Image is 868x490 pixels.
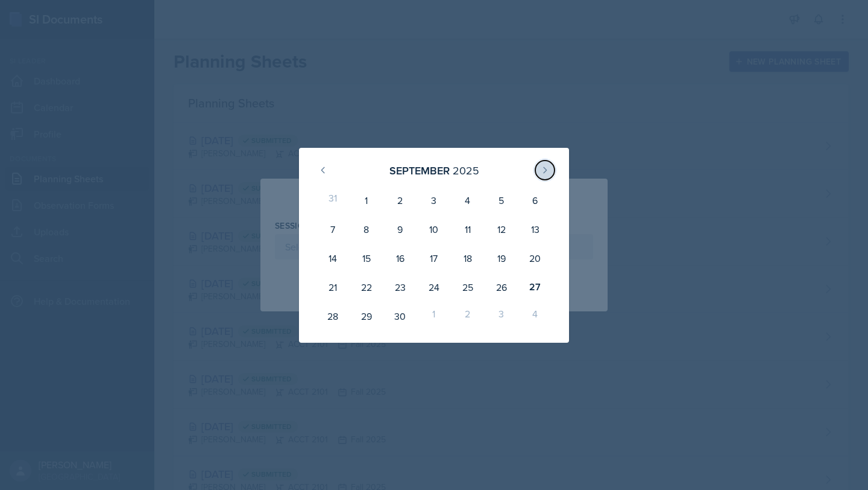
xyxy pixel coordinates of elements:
div: 3 [485,302,518,331]
div: 1 [417,302,451,331]
div: 22 [350,273,383,302]
div: 26 [485,273,518,302]
div: 6 [518,186,552,215]
div: 15 [350,244,383,273]
div: 4 [518,302,552,331]
div: 10 [417,215,451,244]
div: 2 [451,302,485,331]
div: 9 [383,215,417,244]
div: 29 [350,302,383,331]
div: 24 [417,273,451,302]
div: 21 [316,273,350,302]
div: 7 [316,215,350,244]
div: 17 [417,244,451,273]
div: 20 [518,244,552,273]
div: 30 [383,302,417,331]
div: 27 [518,273,552,302]
div: 8 [350,215,383,244]
div: 4 [451,186,485,215]
div: 14 [316,244,350,273]
div: 28 [316,302,350,331]
div: 23 [383,273,417,302]
div: 31 [316,186,350,215]
div: 1 [350,186,383,215]
div: 3 [417,186,451,215]
div: 12 [485,215,518,244]
div: 2025 [453,162,479,179]
div: 18 [451,244,485,273]
div: 5 [485,186,518,215]
div: 13 [518,215,552,244]
div: 2 [383,186,417,215]
div: 19 [485,244,518,273]
div: 25 [451,273,485,302]
div: September [389,162,450,179]
div: 11 [451,215,485,244]
div: 16 [383,244,417,273]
